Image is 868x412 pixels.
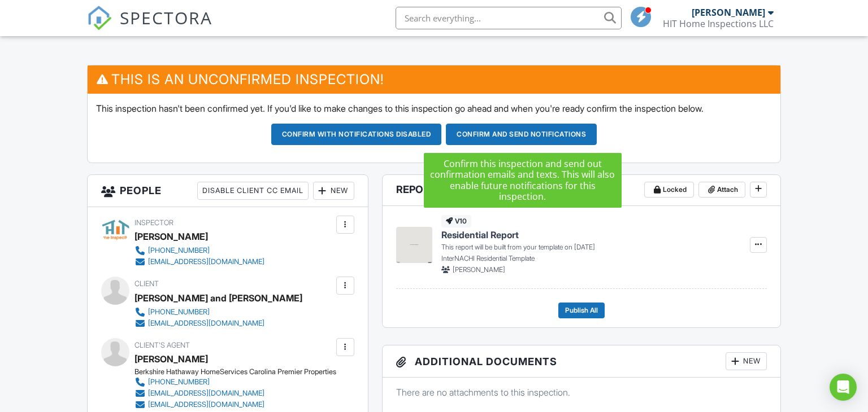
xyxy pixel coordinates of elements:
[87,15,212,39] a: SPECTORA
[271,124,442,145] button: Confirm with notifications disabled
[88,65,781,93] h3: This is an Unconfirmed Inspection!
[134,367,336,376] div: Berkshire Hathaway HomeServices Carolina Premier Properties
[134,279,159,288] span: Client
[663,18,774,29] div: HIT Home Inspections LLC
[134,245,264,256] a: [PHONE_NUMBER]
[134,290,302,306] div: [PERSON_NAME] and [PERSON_NAME]
[148,319,264,328] div: [EMAIL_ADDRESS][DOMAIN_NAME]
[148,246,210,255] div: [PHONE_NUMBER]
[134,318,293,329] a: [EMAIL_ADDRESS][DOMAIN_NAME]
[134,228,208,245] div: [PERSON_NAME]
[396,7,622,29] input: Search everything...
[396,386,767,398] p: There are no attachments to this inspection.
[96,102,772,115] p: This inspection hasn't been confirmed yet. If you'd like to make changes to this inspection go ah...
[134,350,208,367] a: [PERSON_NAME]
[726,352,767,370] div: New
[148,400,264,409] div: [EMAIL_ADDRESS][DOMAIN_NAME]
[383,345,781,378] h3: Additional Documents
[692,7,765,18] div: [PERSON_NAME]
[134,376,327,388] a: [PHONE_NUMBER]
[134,218,173,227] span: Inspector
[134,306,293,318] a: [PHONE_NUMBER]
[88,175,368,207] h3: People
[134,399,327,410] a: [EMAIL_ADDRESS][DOMAIN_NAME]
[120,6,212,29] span: SPECTORA
[148,308,210,317] div: [PHONE_NUMBER]
[134,341,190,349] span: Client's Agent
[134,256,264,268] a: [EMAIL_ADDRESS][DOMAIN_NAME]
[148,378,210,387] div: [PHONE_NUMBER]
[148,257,264,266] div: [EMAIL_ADDRESS][DOMAIN_NAME]
[87,6,112,30] img: The Best Home Inspection Software - Spectora
[446,124,597,145] button: Confirm and send notifications
[313,182,354,200] div: New
[197,182,309,200] div: Disable Client CC Email
[134,388,327,399] a: [EMAIL_ADDRESS][DOMAIN_NAME]
[148,389,264,398] div: [EMAIL_ADDRESS][DOMAIN_NAME]
[830,374,857,401] div: Open Intercom Messenger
